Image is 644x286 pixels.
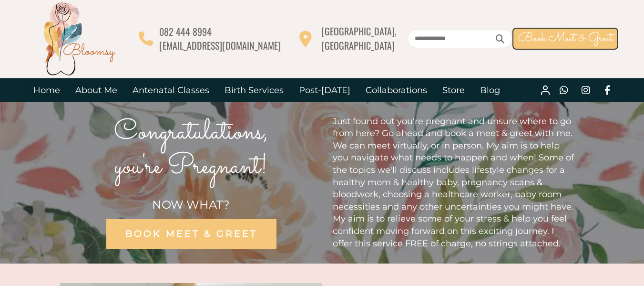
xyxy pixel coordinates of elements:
[159,38,281,53] span: [EMAIL_ADDRESS][DOMAIN_NAME]
[217,78,291,102] a: Birth Services
[125,78,217,102] a: Antenatal Classes
[321,24,397,38] span: [GEOGRAPHIC_DATA],
[125,228,257,239] span: BOOK MEET & GREET
[472,78,508,102] a: Blog
[114,146,268,188] span: you're Pregnant!
[333,116,574,249] span: Just found out you're pregnant and unsure where to go from here? Go ahead and book a meet & greet...
[321,38,395,53] span: [GEOGRAPHIC_DATA]
[68,78,125,102] a: About Me
[152,198,230,212] span: NOW WHAT?
[512,28,618,50] a: Book Meet & Greet
[435,78,472,102] a: Store
[518,29,613,48] span: Book Meet & Greet
[291,78,358,102] a: Post-[DATE]
[26,78,68,102] a: Home
[358,78,435,102] a: Collaborations
[41,0,117,77] img: Bloomsy
[114,112,268,154] span: Congratulations,
[106,219,276,249] a: BOOK MEET & GREET
[159,24,212,39] span: 082 444 8994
